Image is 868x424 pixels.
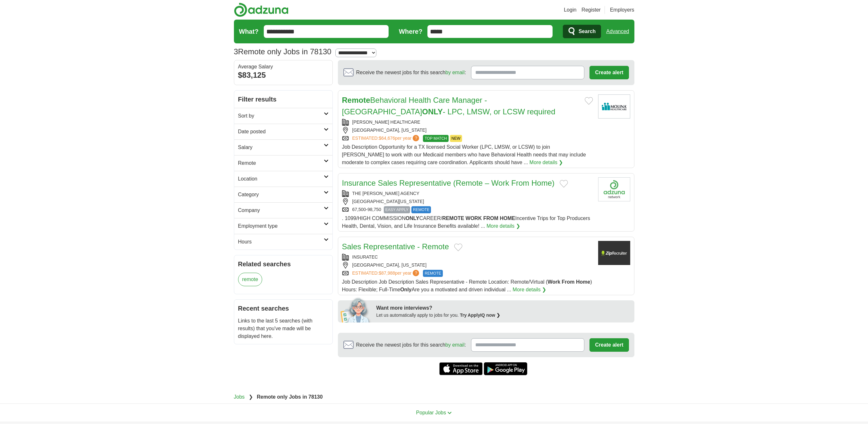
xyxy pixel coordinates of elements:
[352,119,420,125] a: [PERSON_NAME] HEALTHCARE
[450,135,462,142] span: NEW
[486,222,520,230] a: More details ❯
[342,216,590,229] span: . 1099/HIGH COMMISSION CAREER/ Incentive Trips for Top Producers Health, Dental, Vision, and Life...
[576,279,590,285] strong: Home
[439,362,483,375] a: Get the iPhone app
[238,207,324,214] h2: Company
[234,47,331,56] h1: Remote only Jobs in 78130
[234,155,332,171] a: Remote
[238,238,324,246] h2: Hours
[356,341,466,349] span: Receive the newest jobs for this search :
[238,128,324,136] h2: Date posted
[454,243,462,251] button: Add to favorite jobs
[342,262,593,269] div: [GEOGRAPHIC_DATA], [US_STATE]
[234,234,332,250] a: Hours
[239,27,259,36] label: What?
[379,136,395,141] span: $64,676
[238,175,324,183] h2: Location
[589,338,629,352] button: Create alert
[342,198,593,205] div: [GEOGRAPHIC_DATA][US_STATE]
[342,279,592,292] span: Job Description Job Description Sales Representative - Remote Location: Remote/Virtual ( ) Hours:...
[238,317,329,340] p: Links to the last 5 searches (with results) that you've made will be displayed here.
[234,218,332,234] a: Employment type
[598,241,630,265] img: Company logo
[585,97,593,105] button: Add to favorite jobs
[249,394,253,400] span: ❯
[238,159,324,167] h2: Remote
[342,96,370,104] strong: Remote
[234,91,332,108] h2: Filter results
[447,411,452,414] img: toggle icon
[581,6,601,14] a: Register
[500,216,515,221] strong: HOME
[352,135,421,142] a: ESTIMATED:$64,676per year?
[238,304,329,313] h2: Recent searches
[406,216,419,221] strong: ONLY
[413,135,419,141] span: ?
[234,46,238,57] span: 3
[400,287,412,292] strong: Only
[352,270,421,277] a: ESTIMATED:$87,988per year?
[376,304,631,312] div: Want more interviews?
[564,6,576,14] a: Login
[342,206,593,213] div: 67,500-98,750
[598,94,630,119] img: Molina Healthcare logo
[547,279,560,285] strong: Work
[342,242,449,251] a: Sales Representative - Remote
[238,259,329,269] h2: Related searches
[342,190,593,197] div: THE [PERSON_NAME] AGENCY
[356,69,466,76] span: Receive the newest jobs for this search :
[562,279,575,285] strong: From
[589,66,629,79] button: Create alert
[342,144,586,165] span: Job Description Opportunity for a TX licensed Social Worker (LPC, LMSW, or LCSW) to join [PERSON_...
[238,112,324,120] h2: Sort by
[342,179,554,187] a: Insurance Sales Representative (Remote – Work From Home)
[442,216,464,221] strong: REMOTE
[466,216,482,221] strong: WORK
[234,108,332,124] a: Sort by
[234,124,332,139] a: Date posted
[445,342,465,348] a: by email
[598,177,630,201] img: Company logo
[234,3,288,17] img: Adzuna logo
[342,254,593,261] div: INSURATEC
[340,297,372,322] img: apply-iq-scientist.png
[238,144,324,151] h2: Salary
[416,410,446,415] span: Popular Jobs
[342,127,593,134] div: [GEOGRAPHIC_DATA], [US_STATE]
[384,206,410,213] span: EASY APPLY
[238,191,324,199] h2: Category
[460,313,500,318] a: Try ApplyIQ now ❯
[257,394,322,400] strong: Remote only Jobs in 78130
[423,135,448,142] span: TOP MATCH
[234,394,245,400] a: Jobs
[238,273,262,286] a: remote
[234,139,332,155] a: Salary
[563,25,601,38] button: Search
[579,25,596,38] span: Search
[484,362,527,375] a: Get the Android app
[513,286,546,294] a: More details ❯
[610,6,634,14] a: Employers
[238,222,324,230] h2: Employment type
[376,312,631,319] div: Let us automatically apply to jobs for you.
[238,64,329,69] div: Average Salary
[529,159,563,166] a: More details ❯
[445,70,465,75] a: by email
[399,27,422,36] label: Where?
[234,202,332,218] a: Company
[606,25,629,38] a: Advanced
[234,171,332,187] a: Location
[560,180,568,188] button: Add to favorite jobs
[379,270,395,276] span: $87,988
[422,107,443,116] strong: ONLY
[342,96,555,116] a: RemoteBehavioral Health Care Manager - [GEOGRAPHIC_DATA]ONLY- LPC, LMSW, or LCSW required
[411,206,431,213] span: REMOTE
[238,69,329,81] div: $83,125
[413,270,419,276] span: ?
[483,216,498,221] strong: FROM
[234,187,332,202] a: Category
[423,270,443,277] span: REMOTE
